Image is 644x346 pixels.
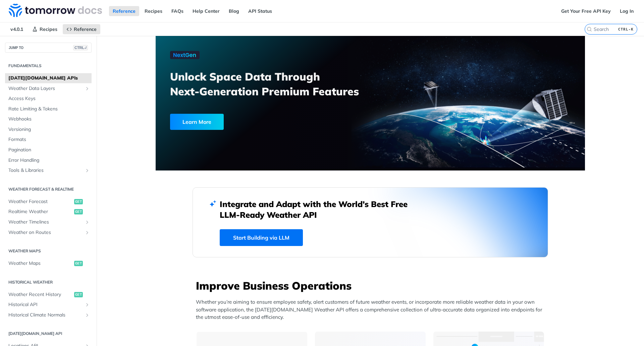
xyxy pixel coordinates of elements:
span: Tools & Libraries [8,167,83,174]
span: Weather Recent History [8,291,72,298]
a: API Status [245,6,276,16]
span: Rate Limiting & Tokens [8,106,90,112]
span: Historical Climate Normals [8,312,83,318]
span: Pagination [8,147,90,153]
button: Show subpages for Weather on Routes [85,230,90,235]
kbd: CTRL-K [616,26,635,33]
a: Error Handling [5,155,92,165]
div: Learn More [170,114,224,130]
a: Weather Mapsget [5,258,92,268]
span: get [74,261,83,266]
span: Error Handling [8,157,90,164]
a: Blog [225,6,243,16]
button: Show subpages for Historical Climate Normals [85,312,90,318]
button: Show subpages for Weather Data Layers [85,86,90,91]
h2: Historical Weather [5,279,92,285]
h2: Fundamentals [5,63,92,69]
h3: Unlock Space Data Through Next-Generation Premium Features [170,69,378,99]
button: Show subpages for Historical API [85,302,90,307]
img: NextGen [170,51,200,59]
span: Formats [8,136,90,143]
span: get [74,292,83,297]
a: [DATE][DOMAIN_NAME] APIs [5,73,92,83]
a: Historical APIShow subpages for Historical API [5,300,92,310]
button: Show subpages for Tools & Libraries [85,168,90,173]
button: JUMP TOCTRL-/ [5,43,92,53]
span: Reference [74,26,97,32]
a: Formats [5,135,92,145]
a: Access Keys [5,94,92,104]
span: Historical API [8,301,83,308]
a: Weather Data LayersShow subpages for Weather Data Layers [5,84,92,94]
h2: Weather Maps [5,248,92,254]
a: Recipes [29,24,61,34]
a: Weather Recent Historyget [5,290,92,300]
a: Log In [616,6,637,16]
h2: Weather Forecast & realtime [5,186,92,192]
p: Whether you’re aiming to ensure employee safety, alert customers of future weather events, or inc... [196,298,548,321]
a: Start Building via LLM [220,229,303,246]
a: Reference [109,6,139,16]
a: Reference [63,24,100,34]
a: Webhooks [5,114,92,124]
a: Weather Forecastget [5,197,92,207]
span: Webhooks [8,116,90,122]
h3: Improve Business Operations [196,278,548,293]
span: Weather Timelines [8,219,83,226]
span: v4.0.1 [7,24,27,34]
a: Pagination [5,145,92,155]
span: get [74,209,83,214]
span: Realtime Weather [8,208,72,215]
span: [DATE][DOMAIN_NAME] APIs [8,75,90,82]
a: Weather TimelinesShow subpages for Weather Timelines [5,217,92,227]
span: Versioning [8,126,90,133]
h2: [DATE][DOMAIN_NAME] API [5,331,92,337]
a: Versioning [5,125,92,135]
a: FAQs [168,6,187,16]
a: Learn More [170,114,336,130]
span: CTRL-/ [73,45,88,50]
a: Historical Climate NormalsShow subpages for Historical Climate Normals [5,310,92,320]
a: Realtime Weatherget [5,207,92,217]
span: Weather Forecast [8,198,72,205]
a: Recipes [141,6,166,16]
a: Rate Limiting & Tokens [5,104,92,114]
a: Tools & LibrariesShow subpages for Tools & Libraries [5,165,92,176]
h2: Integrate and Adapt with the World’s Best Free LLM-Ready Weather API [220,199,418,220]
span: Access Keys [8,95,90,102]
a: Help Center [189,6,223,16]
span: get [74,199,83,204]
img: Tomorrow.io Weather API Docs [9,4,102,17]
span: Recipes [40,26,57,32]
button: Show subpages for Weather Timelines [85,219,90,225]
a: Get Your Free API Key [557,6,614,16]
a: Weather on RoutesShow subpages for Weather on Routes [5,228,92,238]
span: Weather Maps [8,260,72,267]
span: Weather Data Layers [8,85,83,92]
span: Weather on Routes [8,229,83,236]
svg: Search [587,27,592,32]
